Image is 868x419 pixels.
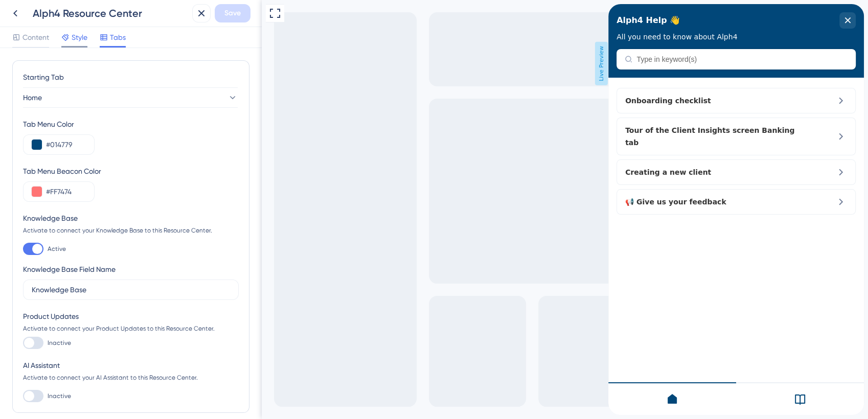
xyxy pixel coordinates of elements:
[23,87,238,108] button: Home
[17,90,194,103] span: Onboarding checklist
[23,212,239,224] div: Knowledge Base
[48,392,71,400] span: Inactive
[23,324,239,333] div: Activate to connect your Product Updates to this Resource Center.
[333,42,346,85] span: Live Preview
[32,284,230,295] input: Knowledge Base
[72,31,87,43] span: Style
[215,4,250,22] button: Save
[17,192,194,204] span: 📢 Give us your feedback
[22,31,49,43] span: Content
[23,165,239,177] div: Tab Menu Beacon Color
[23,71,64,83] span: Starting Tab
[5,3,16,14] img: launcher-image-alternative-text
[17,162,194,174] span: Creating a new client
[23,226,239,235] div: Activate to connect your Knowledge Base to this Resource Center.
[93,5,96,13] div: 3
[48,339,71,347] span: Inactive
[23,359,239,371] div: AI Assistant
[23,374,239,382] div: Activate to connect your AI Assistant to this Resource Center.
[33,6,188,20] div: Alph4 Resource Center
[23,310,239,322] div: Product Updates
[28,51,239,59] input: Type in keyword(s)
[224,7,241,19] span: Save
[8,29,129,37] span: All you need to know about Alph4
[23,263,116,275] div: Knowledge Base Field Name
[17,120,194,145] span: Tour of the Client Insights screen Banking tab
[20,3,86,15] span: Help & Feedback
[23,91,42,104] span: Home
[23,118,239,130] div: Tab Menu Color
[8,9,72,24] span: Alph4 Help 👋
[17,192,194,204] div: Give us your feedback
[48,245,66,253] span: Active
[110,31,126,43] span: Tabs
[231,8,247,25] div: close resource center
